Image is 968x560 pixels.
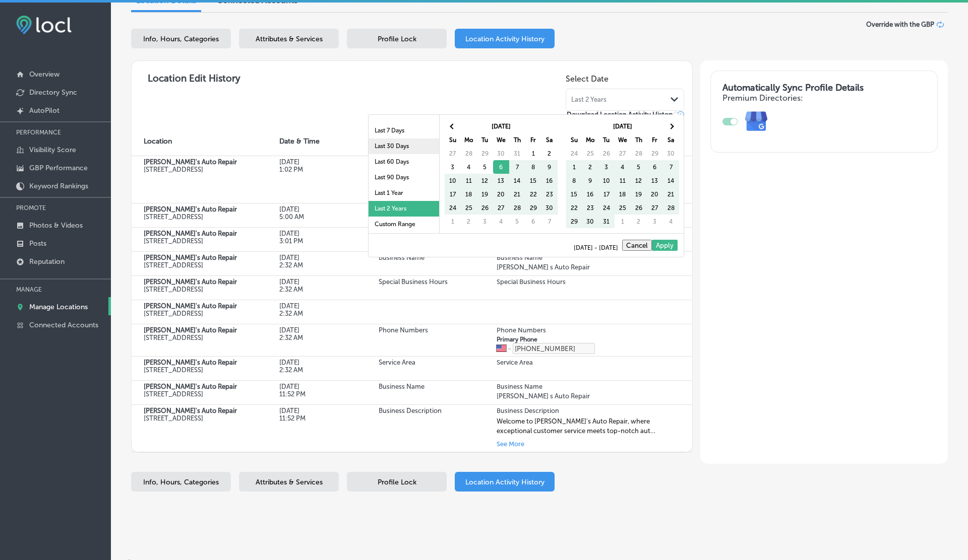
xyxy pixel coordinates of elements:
[493,187,509,201] td: 20
[866,21,934,28] span: Override with the GBP
[477,187,493,201] td: 19
[722,93,926,103] h4: Premium Directories:
[144,278,237,286] strong: [PERSON_NAME]'s Auto Repair
[445,201,461,215] td: 24
[497,438,524,450] button: See More
[497,359,658,366] h5: Service Area
[279,213,344,221] p: 5:00 AM
[267,127,367,156] th: Date & Time
[29,303,88,311] p: Manage Locations
[497,383,658,390] h5: Business Name
[29,221,83,230] p: Photos & Videos
[582,187,598,201] td: 16
[497,263,590,271] p: [PERSON_NAME] s Auto Repair
[582,147,598,160] td: 25
[144,414,240,422] p: 104 Ne 80th Ave, Portland, OR 97213, US
[279,383,344,390] p: Aug 30, 2025
[369,123,439,138] li: Last 7 Days
[598,160,615,174] td: 3
[631,187,647,201] td: 19
[598,201,615,215] td: 24
[541,133,558,147] th: Sa
[541,147,558,160] td: 2
[566,201,582,215] td: 22
[143,478,219,486] span: Info, Hours, Categories
[497,407,658,414] h5: Business Description
[477,174,493,187] td: 12
[631,133,647,147] th: Th
[541,215,558,228] td: 7
[279,366,344,374] p: 2:32 AM
[256,478,323,486] span: Attributes & Services
[541,187,558,201] td: 23
[525,147,541,160] td: 1
[144,326,240,334] p: Jolene's Auto Repair
[566,133,582,147] th: Su
[663,215,679,228] td: 4
[493,147,509,160] td: 30
[566,147,582,160] td: 24
[29,182,88,190] p: Keyword Rankings
[369,185,439,201] li: Last 1 Year
[16,16,72,34] img: fda3e92497d09a02dc62c9cd864e3231.png
[279,407,344,414] p: Aug 30, 2025
[493,215,509,228] td: 4
[647,174,663,187] td: 13
[367,127,484,156] th: Item Updated
[477,133,493,147] th: Tu
[379,407,459,414] p: Business Description
[497,336,537,343] strong: Primary Phone
[144,310,240,317] p: 104 Ne 80th Ave, Portland, OR 97213, US
[144,383,240,390] p: Jolene's Auto Repair
[445,174,461,187] td: 10
[445,187,461,201] td: 17
[663,201,679,215] td: 28
[513,343,595,354] input: Phone number
[497,416,658,436] div: Welcome to [PERSON_NAME]'s Auto Repair, where exceptional customer service meets top-notch auto c...
[663,160,679,174] td: 7
[493,133,509,147] th: We
[461,119,541,133] th: [DATE]
[279,286,344,293] p: 2:32 AM
[652,240,678,251] button: Apply
[279,326,344,334] p: Aug 31, 2025
[29,106,59,115] p: AutoPilot
[647,215,663,228] td: 3
[509,147,525,160] td: 31
[144,230,240,237] p: Jolene's Auto Repair
[279,230,344,237] p: Sep 01, 2025
[379,278,459,286] p: Special Business Hours
[29,257,65,266] p: Reputation
[738,103,775,141] img: e7ababfa220611ac49bdb491a11684a6.png
[582,215,598,228] td: 30
[622,240,652,251] button: Cancel
[461,174,477,187] td: 11
[144,213,240,221] p: 104 Ne 80th Ave, Portland, OR 97213, US
[144,302,240,310] p: Jolene's Auto Repair
[144,390,240,398] p: 104 Ne 80th Ave, Portland, OR 97213, US
[582,119,663,133] th: [DATE]
[566,187,582,201] td: 15
[631,147,647,160] td: 28
[461,133,477,147] th: Mo
[461,187,477,201] td: 18
[647,133,663,147] th: Fr
[369,170,439,185] li: Last 90 Days
[615,147,631,160] td: 27
[582,160,598,174] td: 2
[144,261,240,269] p: 104 Ne 80th Ave, Portland, OR 97213, US
[615,187,631,201] td: 18
[509,201,525,215] td: 28
[541,174,558,187] td: 16
[29,239,46,248] p: Posts
[144,205,240,213] p: Jolene's Auto Repair
[615,133,631,147] th: We
[279,261,344,269] p: 2:32 AM
[379,359,459,366] p: Service Area
[144,286,240,293] p: 104 Ne 80th Ave, Portland, OR 97213, US
[445,215,461,228] td: 1
[144,205,237,213] strong: [PERSON_NAME]'s Auto Repair
[582,201,598,215] td: 23
[144,359,240,366] p: Jolene's Auto Repair
[497,254,658,261] h5: Business Name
